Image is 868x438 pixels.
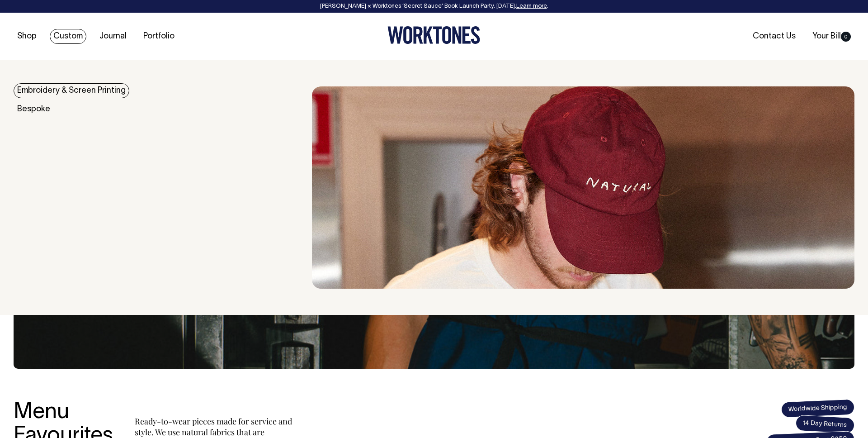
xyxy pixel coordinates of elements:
span: Worldwide Shipping [781,399,854,418]
a: Contact Us [749,29,799,44]
a: Bespoke [14,102,54,117]
span: 0 [841,32,851,42]
a: Portfolio [140,29,178,44]
a: Shop [14,29,40,44]
a: Embroidery & Screen Printing [14,83,129,98]
span: 14 Day Returns [795,415,855,434]
div: [PERSON_NAME] × Worktones ‘Secret Sauce’ Book Launch Party, [DATE]. . [9,3,859,10]
a: Your Bill0 [809,29,854,44]
a: Custom [50,29,86,44]
a: Learn more [516,4,547,9]
img: embroidery & Screen Printing [312,86,854,289]
a: Journal [96,29,130,44]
